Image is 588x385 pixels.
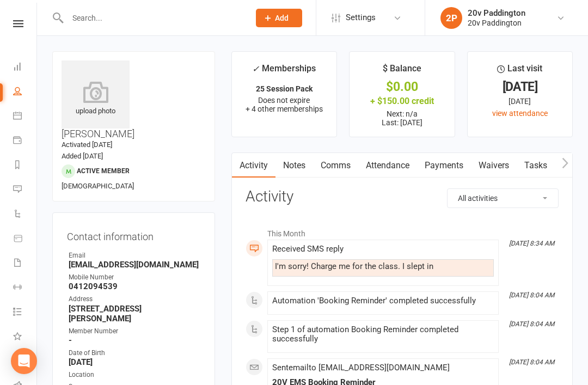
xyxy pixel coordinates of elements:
[313,153,358,178] a: Comms
[272,296,494,305] div: Automation 'Booking Reminder' completed successfully
[69,272,200,283] div: Mobile Number
[275,153,313,178] a: Notes
[492,109,548,118] a: view attendance
[69,357,200,367] strong: [DATE]
[62,81,130,117] div: upload photo
[69,370,200,380] div: Location
[246,105,323,113] span: + 4 other memberships
[509,240,554,247] i: [DATE] 8:34 AM
[62,60,206,139] h3: [PERSON_NAME]
[62,140,112,149] time: Activated [DATE]
[497,62,542,81] div: Last visit
[62,152,103,160] time: Added [DATE]
[272,325,494,344] div: Step 1 of automation Booking Reminder completed successfully
[359,81,444,93] div: $0.00
[252,64,259,74] i: ✓
[13,154,38,178] a: Reports
[256,84,313,93] strong: 25 Session Pack
[69,335,200,345] strong: -
[509,358,554,366] i: [DATE] 8:04 AM
[272,245,494,254] div: Received SMS reply
[359,95,444,107] div: + $150.00 credit
[440,7,462,29] div: 2P
[468,8,525,18] div: 20v Paddington
[13,56,38,80] a: Dashboard
[69,326,200,337] div: Member Number
[13,227,38,252] a: Product Sales
[11,348,37,374] div: Open Intercom Messenger
[69,294,200,304] div: Address
[383,62,421,81] div: $ Balance
[69,250,200,261] div: Email
[477,81,562,93] div: [DATE]
[359,109,444,127] p: Next: n/a Last: [DATE]
[13,105,38,129] a: Calendar
[13,325,38,350] a: What's New
[346,5,376,30] span: Settings
[256,9,302,27] button: Add
[69,304,200,323] strong: [STREET_ADDRESS][PERSON_NAME]
[275,14,289,22] span: Add
[477,95,562,107] div: [DATE]
[272,363,450,372] span: Sent email to [EMAIL_ADDRESS][DOMAIN_NAME]
[417,153,471,178] a: Payments
[509,291,554,299] i: [DATE] 8:04 AM
[246,222,559,240] li: This Month
[471,153,517,178] a: Waivers
[77,167,130,175] span: Active member
[13,80,38,105] a: People
[62,182,134,190] span: [DEMOGRAPHIC_DATA]
[67,227,200,242] h3: Contact information
[275,262,491,271] div: I'm sorry! Charge me for the class. I slept in
[252,62,316,82] div: Memberships
[468,18,525,28] div: 20v Paddington
[232,153,275,178] a: Activity
[509,320,554,328] i: [DATE] 8:04 AM
[246,188,559,205] h3: Activity
[13,129,38,154] a: Payments
[69,260,200,270] strong: [EMAIL_ADDRESS][DOMAIN_NAME]
[69,282,200,291] strong: 0412094539
[64,10,242,26] input: Search...
[258,96,310,105] span: Does not expire
[358,153,417,178] a: Attendance
[517,153,555,178] a: Tasks
[69,348,200,358] div: Date of Birth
